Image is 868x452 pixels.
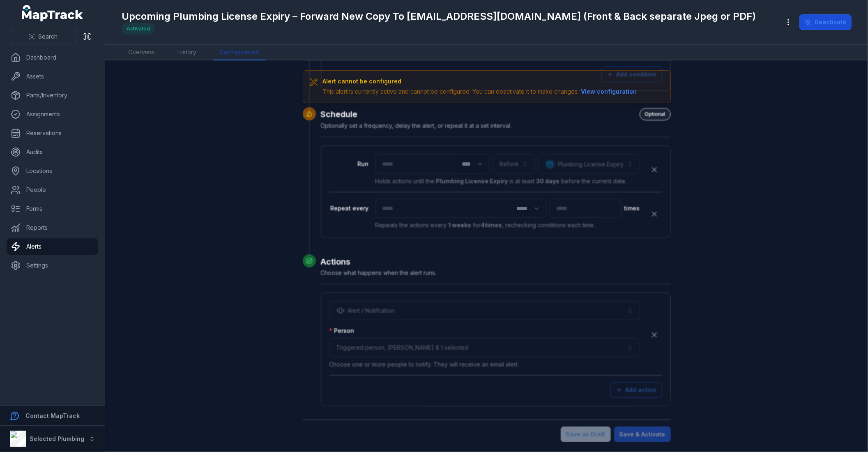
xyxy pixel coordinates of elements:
[10,29,76,44] button: Search
[22,5,83,21] a: MapTrack
[323,87,639,96] div: This alert is currently active and cannot be configured. You can deactivate it to make changes.
[171,45,203,60] a: History
[579,87,639,96] button: View configuration
[7,68,98,85] a: Assets
[30,435,84,442] strong: Selected Plumbing
[323,77,639,85] h3: Alert cannot be configured
[7,125,98,141] a: Reservations
[7,49,98,66] a: Dashboard
[122,10,756,23] h1: Upcoming Plumbing License Expiry – Forward New Copy To [EMAIL_ADDRESS][DOMAIN_NAME] (Front & Back...
[213,45,266,60] a: Configuration
[7,87,98,104] a: Parts/Inventory
[7,144,98,160] a: Audits
[799,14,852,30] button: Deactivate
[7,201,98,217] a: Forms
[7,182,98,198] a: People
[7,219,98,236] a: Reports
[122,23,155,35] div: Activated
[7,238,98,255] a: Alerts
[7,106,98,122] a: Assignments
[7,257,98,274] a: Settings
[38,32,58,41] span: Search
[7,163,98,179] a: Locations
[122,45,161,60] a: Overview
[25,412,80,419] strong: Contact MapTrack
